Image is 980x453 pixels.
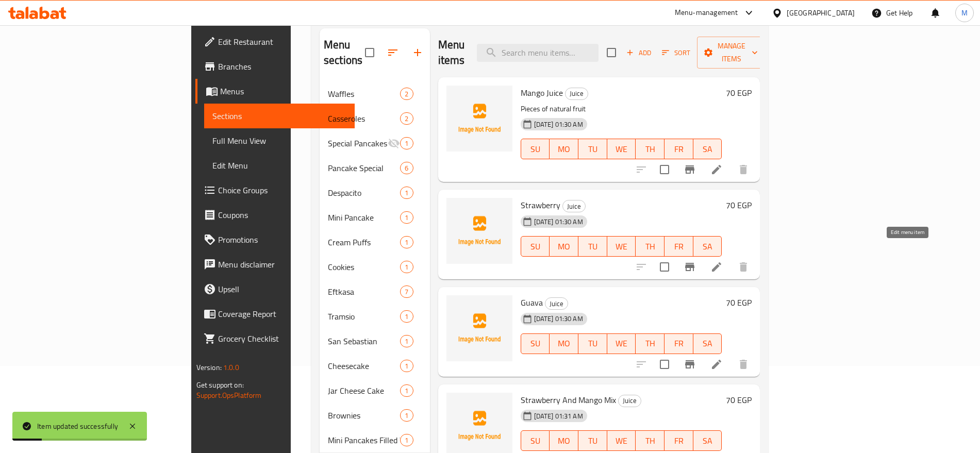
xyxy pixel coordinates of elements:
[583,239,603,254] span: TU
[726,393,752,407] h6: 70 EGP
[328,335,400,347] span: San Sebastian
[400,236,413,248] div: items
[400,434,413,446] div: items
[530,217,587,227] span: [DATE] 01:30 AM
[530,314,587,324] span: [DATE] 01:30 AM
[218,60,346,73] span: Branches
[320,378,430,403] div: Jar Cheese Cake1
[400,211,413,224] div: items
[195,252,355,277] a: Menu disclaimer
[401,262,412,272] span: 1
[655,45,697,61] span: Sort items
[611,239,632,254] span: WE
[401,139,412,148] span: 1
[697,336,718,351] span: SA
[578,333,607,354] button: TU
[636,333,665,354] button: TH
[521,295,543,310] span: Guava
[320,106,430,131] div: Casseroles2
[521,392,616,408] span: Strawberry And Mango Mix
[521,139,550,159] button: SU
[320,329,430,354] div: San Sebastian1
[320,354,430,378] div: Cheesecake1
[328,409,400,422] span: Brownies
[328,236,400,248] span: Cream Puffs
[521,236,550,257] button: SU
[401,213,412,223] span: 1
[640,336,660,351] span: TH
[328,261,400,273] div: Cookies
[328,112,400,125] span: Casseroles
[563,200,585,212] span: Juice
[212,159,346,172] span: Edit Menu
[195,54,355,79] a: Branches
[665,236,693,257] button: FR
[625,47,653,59] span: Add
[328,162,400,174] span: Pancake Special
[320,230,430,255] div: Cream Puffs1
[328,137,388,149] div: Special Pancakes
[446,86,512,152] img: Mango Juice
[320,180,430,205] div: Despacito1
[677,352,702,377] button: Branch-specific-item
[554,239,574,254] span: MO
[218,36,346,48] span: Edit Restaurant
[477,44,599,62] input: search
[328,187,400,199] span: Despacito
[554,142,574,157] span: MO
[400,261,413,273] div: items
[640,239,660,254] span: TH
[693,236,722,257] button: SA
[693,139,722,159] button: SA
[731,255,756,279] button: delete
[328,434,400,446] span: Mini Pancakes Filled With Chocolate Pieces
[525,336,546,351] span: SU
[328,211,400,224] div: Mini Pancake
[446,295,512,361] img: Guava
[654,256,675,278] span: Select to update
[566,88,588,99] span: Juice
[218,209,346,221] span: Coupons
[196,361,222,374] span: Version:
[669,239,689,254] span: FR
[195,178,355,203] a: Choice Groups
[665,333,693,354] button: FR
[554,433,574,448] span: MO
[401,386,412,396] span: 1
[654,159,675,180] span: Select to update
[659,45,693,61] button: Sort
[545,297,568,310] div: Juice
[400,360,413,372] div: items
[710,163,723,176] a: Edit menu item
[521,430,550,451] button: SU
[731,157,756,182] button: delete
[400,335,413,347] div: items
[731,352,756,377] button: delete
[622,45,655,61] button: Add
[328,88,400,100] div: Waffles
[320,304,430,329] div: Tramsio1
[320,81,430,106] div: Waffles2
[562,200,586,212] div: Juice
[697,239,718,254] span: SA
[607,430,636,451] button: WE
[400,409,413,422] div: items
[662,47,690,59] span: Sort
[607,236,636,257] button: WE
[607,333,636,354] button: WE
[640,142,660,157] span: TH
[401,238,412,247] span: 1
[697,37,766,69] button: Manage items
[320,403,430,428] div: Brownies1
[212,110,346,122] span: Sections
[400,162,413,174] div: items
[400,286,413,298] div: items
[196,378,244,392] span: Get support on:
[218,308,346,320] span: Coverage Report
[521,333,550,354] button: SU
[726,198,752,212] h6: 70 EGP
[401,163,412,173] span: 6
